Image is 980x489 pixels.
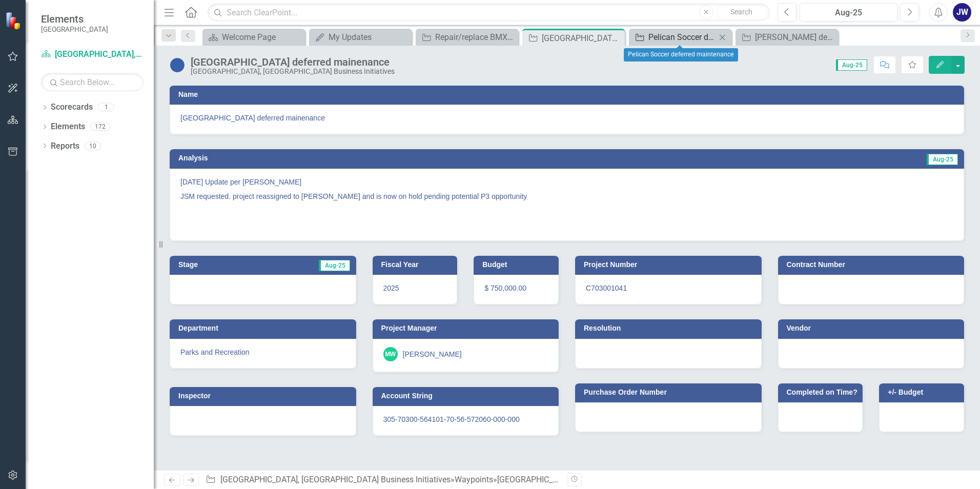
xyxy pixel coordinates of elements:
span: Search [730,8,752,16]
div: Aug-25 [803,7,894,19]
p: JSM requested. project reassigned to [PERSON_NAME] and is now on hold pending potential P3 opport... [180,189,953,203]
a: Waypoints [455,475,493,484]
h3: Contract Number [787,261,959,269]
div: Welcome Page [222,31,302,44]
img: On Hold [169,57,186,73]
button: JW [953,3,971,22]
h3: Project Number [584,261,757,269]
a: [GEOGRAPHIC_DATA], [GEOGRAPHIC_DATA] Business Initiatives [41,49,144,60]
div: [PERSON_NAME] [403,349,462,359]
div: [PERSON_NAME] deferred maintenance [755,31,835,44]
span: 305-70300-564101-70-56-572060-000-000 [383,415,520,423]
a: Pelican Soccer deferred maintenance [631,31,716,44]
h3: Fiscal Year [381,261,453,269]
input: Search Below... [41,73,144,91]
input: Search ClearPoint... [208,4,770,22]
h3: Stage [178,261,243,269]
span: Elements [41,13,108,25]
span: Aug-25 [927,154,958,165]
h3: Project Manager [381,324,554,332]
h3: +/- Budget [888,389,959,396]
div: 10 [85,141,101,150]
a: Scorecards [51,101,93,113]
h3: Purchase Order Number [584,389,757,396]
h3: Vendor [787,324,959,332]
div: Pelican Soccer deferred maintenance [648,31,716,44]
h3: Budget [482,261,554,269]
h3: Account String [381,392,554,400]
div: [GEOGRAPHIC_DATA], [GEOGRAPHIC_DATA] Business Initiatives [191,68,395,75]
span: 2025 [383,284,399,292]
div: Repair/replace BMX Shed with garage [435,31,516,44]
p: [DATE] Update per [PERSON_NAME] [180,177,953,189]
a: Repair/replace BMX Shed with garage [418,31,516,44]
div: My Updates [329,31,409,44]
span: [GEOGRAPHIC_DATA] deferred mainenance [180,113,953,123]
h3: Completed on Time? [787,389,858,396]
div: [GEOGRAPHIC_DATA] deferred mainenance [497,475,653,484]
h3: Resolution [584,324,757,332]
a: [PERSON_NAME] deferred maintenance [738,31,835,44]
span: Aug-25 [836,59,867,71]
button: Aug-25 [800,3,897,22]
a: My Updates [312,31,409,44]
a: Reports [51,140,79,152]
a: Elements [51,121,85,133]
div: [GEOGRAPHIC_DATA] deferred mainenance [191,56,395,68]
div: 172 [90,123,110,131]
div: MW [383,347,398,361]
button: Search [716,5,767,19]
h3: Name [178,91,959,98]
h3: Inspector [178,392,351,400]
img: ClearPoint Strategy [5,11,23,29]
a: Welcome Page [205,31,302,44]
h3: Department [178,324,351,332]
span: Parks and Recreation [180,348,250,356]
div: » » [206,474,559,486]
div: 1 [98,103,114,112]
small: [GEOGRAPHIC_DATA] [41,25,108,33]
a: [GEOGRAPHIC_DATA], [GEOGRAPHIC_DATA] Business Initiatives [220,475,451,484]
span: Aug-25 [319,260,350,271]
div: [GEOGRAPHIC_DATA] deferred mainenance [542,32,622,45]
span: C703001041 [586,284,627,292]
h3: Analysis [178,154,551,162]
div: Pelican Soccer deferred maintenance [624,48,738,62]
span: $ 750,000.00 [484,284,526,292]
